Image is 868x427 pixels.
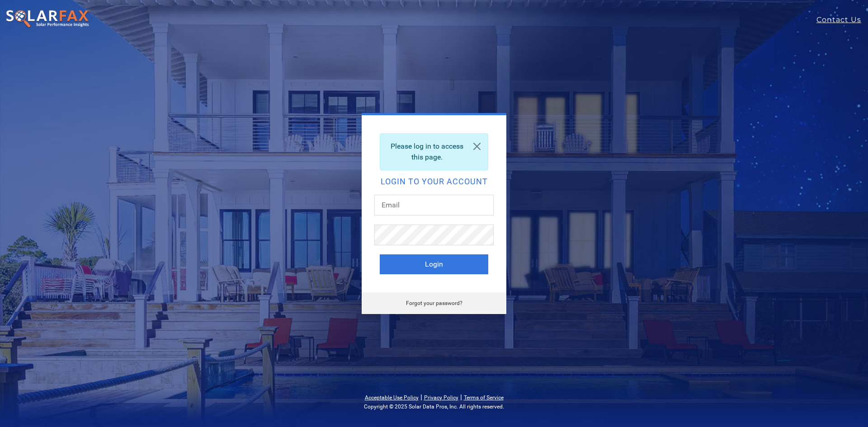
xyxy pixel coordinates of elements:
[466,134,488,159] a: Close
[406,300,462,306] a: Forgot your password?
[5,9,90,28] img: SolarFax
[460,393,462,401] span: |
[380,133,488,170] div: Please log in to access this page.
[816,14,868,25] a: Contact Us
[464,394,504,401] a: Terms of Service
[424,394,458,401] a: Privacy Policy
[365,394,419,401] a: Acceptable Use Policy
[374,195,494,216] input: Email
[420,393,422,401] span: |
[380,254,488,274] button: Login
[380,178,488,186] h2: Login to your account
